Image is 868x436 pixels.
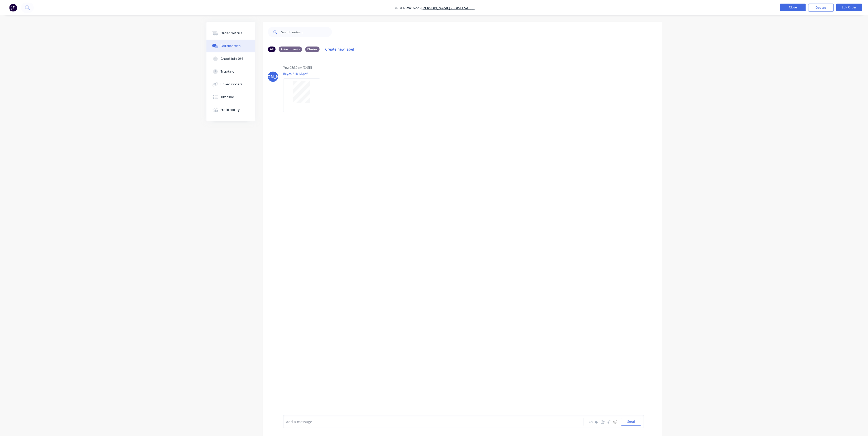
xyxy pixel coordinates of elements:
button: ☺ [612,419,618,425]
button: Collaborate [206,40,255,52]
div: Profitability [221,108,240,112]
div: Tracking [221,69,235,74]
button: @ [594,419,600,425]
button: Checklists 0/4 [206,52,255,65]
div: Order details [221,31,242,36]
button: Timeline [206,91,255,104]
button: Send [621,418,641,426]
button: Options [808,4,834,12]
div: Photos [305,47,320,52]
div: Attachments [279,47,302,52]
div: Collaborate [221,44,241,48]
button: Linked Orders [206,78,255,91]
div: 03:30pm [DATE] [290,65,312,70]
a: [PERSON_NAME] - Cash Sales [421,5,475,10]
img: Factory [9,4,17,12]
span: Order #41622 - [393,5,421,10]
button: Close [780,4,806,11]
button: Profitability [206,104,255,116]
button: Order details [206,27,255,40]
button: Edit Order [836,4,862,11]
div: Linked Orders [221,82,243,87]
button: Create new label [323,46,357,53]
button: Tracking [206,65,255,78]
div: Checklists 0/4 [221,56,243,61]
div: Timeline [221,95,234,99]
input: Search notes... [281,27,332,37]
button: Aa [588,419,594,425]
div: [PERSON_NAME] [256,74,289,80]
div: You [283,65,289,70]
div: All [268,47,276,52]
p: Reyco 21b IM.pdf [283,72,325,76]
